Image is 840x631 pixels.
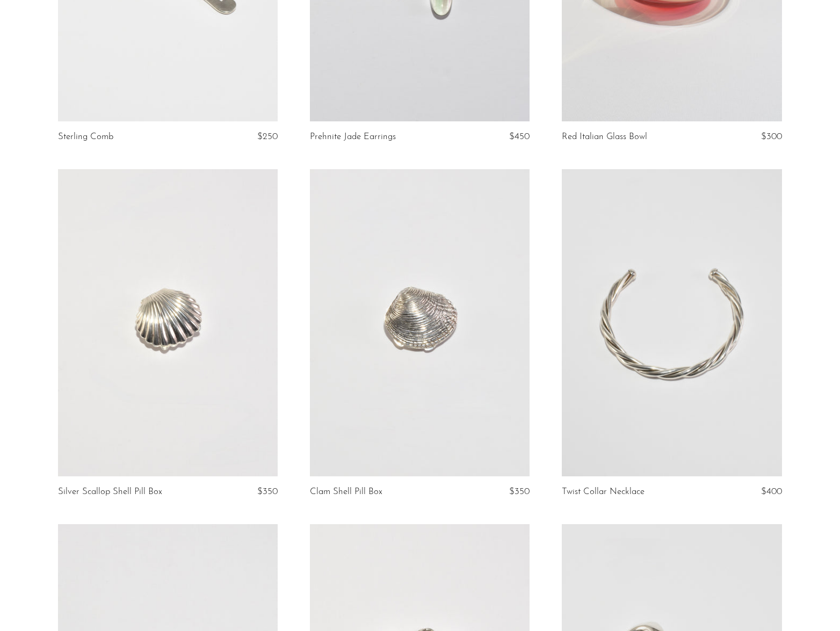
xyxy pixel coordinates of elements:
a: Prehnite Jade Earrings [310,132,396,142]
a: Twist Collar Necklace [562,487,645,497]
span: $350 [509,487,530,496]
a: Sterling Comb [58,132,113,142]
span: $300 [761,132,782,141]
a: Clam Shell Pill Box [310,487,382,497]
span: $250 [257,132,278,141]
span: $450 [509,132,530,141]
span: $400 [761,487,782,496]
a: Silver Scallop Shell Pill Box [58,487,162,497]
a: Red Italian Glass Bowl [562,132,647,142]
span: $350 [257,487,278,496]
